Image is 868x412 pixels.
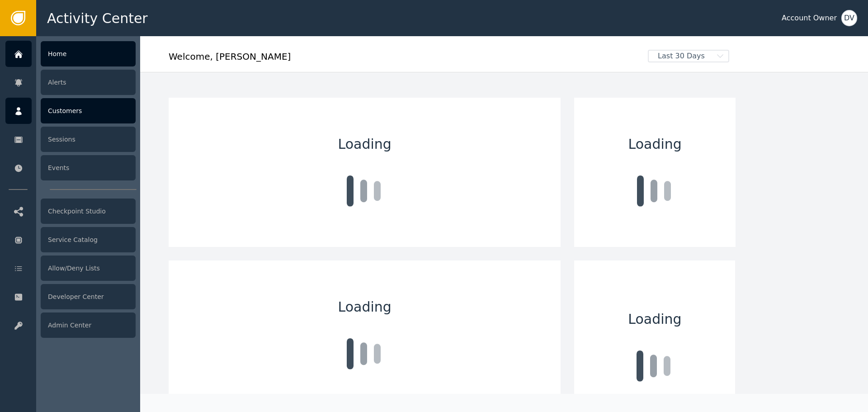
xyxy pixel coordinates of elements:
[5,155,136,181] a: Events
[41,98,136,123] div: Customers
[41,70,136,95] div: Alerts
[5,69,136,95] a: Alerts
[5,227,136,253] a: Service Catalog
[649,51,714,62] span: Last 30 Days
[5,312,136,338] a: Admin Center
[628,309,681,329] span: Loading
[41,155,136,180] div: Events
[782,13,837,24] div: Account Owner
[47,8,148,28] span: Activity Center
[642,50,736,62] button: Last 30 Days
[5,126,136,152] a: Sessions
[5,198,136,224] a: Checkpoint Studio
[841,10,857,26] button: DV
[41,41,136,66] div: Home
[41,199,136,224] div: Checkpoint Studio
[338,134,392,154] span: Loading
[628,134,682,154] span: Loading
[338,297,392,317] span: Loading
[169,50,642,70] div: Welcome , [PERSON_NAME]
[5,98,136,124] a: Customers
[41,256,136,281] div: Allow/Deny Lists
[41,284,136,309] div: Developer Center
[5,284,136,310] a: Developer Center
[5,255,136,281] a: Allow/Deny Lists
[41,127,136,152] div: Sessions
[5,41,136,67] a: Home
[41,313,136,338] div: Admin Center
[41,227,136,252] div: Service Catalog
